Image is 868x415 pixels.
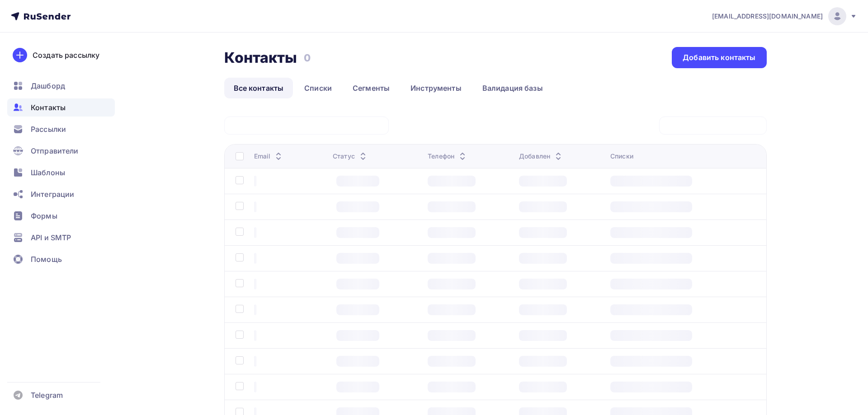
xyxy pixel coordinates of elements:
span: Формы [31,210,57,221]
span: Отправители [31,145,79,156]
a: Все контакты [224,78,293,98]
a: Отправители [7,142,115,160]
a: Валидация базы [473,78,552,98]
span: Шаблоны [31,167,65,178]
a: Списки [295,78,341,98]
span: Помощь [31,254,62,265]
div: Списки [610,152,633,161]
div: Добавлен [519,152,564,161]
a: Инструменты [401,78,471,98]
span: Контакты [31,102,66,113]
div: Создать рассылку [33,50,99,61]
div: Добавить контакты [683,52,755,63]
div: Статус [333,152,368,161]
a: Шаблоны [7,163,115,182]
span: Рассылки [31,124,66,135]
a: [EMAIL_ADDRESS][DOMAIN_NAME] [712,7,857,25]
span: [EMAIL_ADDRESS][DOMAIN_NAME] [712,12,823,21]
a: Контакты [7,98,115,117]
h3: 0 [304,51,311,64]
a: Сегменты [343,78,399,98]
a: Формы [7,207,115,225]
span: Telegram [31,390,63,401]
span: Дашборд [31,80,65,91]
h2: Контакты [224,49,297,67]
span: API и SMTP [31,232,71,243]
a: Рассылки [7,120,115,138]
div: Email [254,152,284,161]
a: Дашборд [7,77,115,95]
span: Интеграции [31,189,74,200]
div: Телефон [428,152,468,161]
